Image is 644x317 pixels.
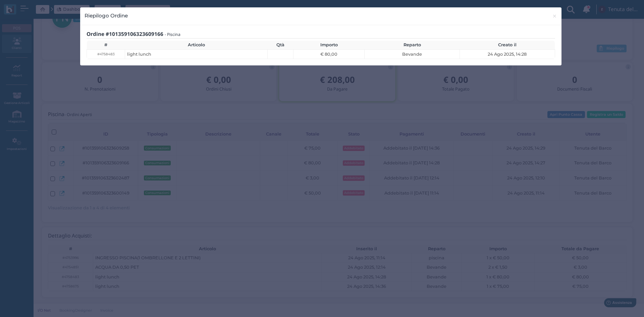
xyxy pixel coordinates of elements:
b: Ordine #101359106323609166 [87,31,163,38]
th: Articolo [125,41,268,49]
th: Reparto [365,41,460,49]
th: # [87,41,125,49]
small: - Piscina [165,32,180,37]
span: Assistenza [20,5,44,10]
th: Importo [293,41,365,49]
span: Bevande [402,51,422,57]
span: × [552,12,557,20]
small: #4758483 [97,52,115,57]
span: 24 Ago 2025, 14:28 [488,51,527,57]
span: light lunch [127,51,151,57]
h4: Riepilogo Ordine [85,12,128,19]
th: Qtà [268,41,293,49]
th: Creato il [460,41,555,49]
span: € 80,00 [320,51,337,57]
